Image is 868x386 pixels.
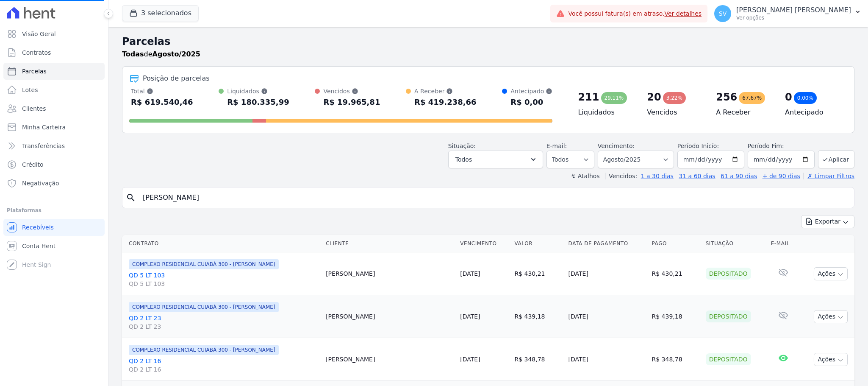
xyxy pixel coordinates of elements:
[3,119,105,136] a: Minha Carteira
[131,95,193,109] div: R$ 619.540,46
[129,357,319,374] a: QD 2 LT 16QD 2 LT 16
[706,268,751,280] div: Depositado
[129,365,319,374] span: QD 2 LT 16
[3,44,105,61] a: Contratos
[22,242,55,250] span: Conta Hent
[3,63,105,80] a: Parcelas
[702,235,768,252] th: Situação
[511,235,565,252] th: Valor
[721,173,757,179] a: 61 a 90 dias
[457,235,511,252] th: Vencimento
[3,100,105,117] a: Clientes
[7,205,101,215] div: Plataformas
[22,104,46,113] span: Clientes
[460,270,480,277] a: [DATE]
[707,2,868,25] button: SV [PERSON_NAME] [PERSON_NAME] Ver opções
[647,107,702,117] h4: Vencidos
[22,48,51,57] span: Contratos
[129,302,279,312] span: COMPLEXO RESIDENCIAL CUIABÁ 300 - [PERSON_NAME]
[739,92,765,104] div: 67,67%
[814,267,848,280] button: Ações
[818,150,854,168] button: Aplicar
[122,34,854,49] h2: Parcelas
[122,235,322,252] th: Contrato
[677,143,719,149] label: Período Inicío:
[448,151,543,168] button: Todos
[138,189,851,206] input: Buscar por nome do lote ou do cliente
[546,143,567,149] label: E-mail:
[129,259,279,269] span: COMPLEXO RESIDENCIAL CUIABÁ 300 - [PERSON_NAME]
[565,235,649,252] th: Data de Pagamento
[649,295,702,338] td: R$ 439,18
[748,142,815,151] label: Período Fim:
[641,173,674,179] a: 1 a 30 dias
[598,143,635,149] label: Vencimento:
[785,107,840,117] h4: Antecipado
[323,87,380,95] div: Vencidos
[322,252,457,295] td: [PERSON_NAME]
[460,313,480,320] a: [DATE]
[801,215,854,228] button: Exportar
[414,87,477,95] div: A Receber
[122,50,144,58] strong: Todas
[3,137,105,154] a: Transferências
[578,107,633,117] h4: Liquidados
[22,86,38,94] span: Lotes
[804,173,854,179] a: ✗ Limpar Filtros
[323,95,380,109] div: R$ 19.965,81
[706,353,751,365] div: Depositado
[22,142,65,150] span: Transferências
[460,356,480,363] a: [DATE]
[122,49,200,59] p: de
[568,9,702,18] span: Você possui fatura(s) em atraso.
[768,235,800,252] th: E-mail
[227,95,289,109] div: R$ 180.335,99
[565,295,649,338] td: [DATE]
[122,5,199,21] button: 3 selecionados
[3,156,105,173] a: Crédito
[129,345,279,355] span: COMPLEXO RESIDENCIAL CUIABÁ 300 - [PERSON_NAME]
[129,322,319,331] span: QD 2 LT 23
[679,173,715,179] a: 31 a 60 dias
[3,81,105,98] a: Lotes
[601,92,627,104] div: 29,11%
[22,179,59,187] span: Negativação
[131,87,193,95] div: Total
[455,154,472,165] span: Todos
[126,193,136,203] i: search
[22,30,56,38] span: Visão Geral
[322,235,457,252] th: Cliente
[763,173,800,179] a: + de 90 dias
[3,175,105,192] a: Negativação
[565,338,649,381] td: [DATE]
[647,90,661,104] div: 20
[22,223,54,232] span: Recebíveis
[736,14,851,21] p: Ver opções
[143,73,210,84] div: Posição de parcelas
[510,95,552,109] div: R$ 0,00
[3,219,105,236] a: Recebíveis
[129,314,319,331] a: QD 2 LT 23QD 2 LT 23
[227,87,289,95] div: Liquidados
[719,11,727,17] span: SV
[3,25,105,42] a: Visão Geral
[736,6,851,14] p: [PERSON_NAME] [PERSON_NAME]
[511,295,565,338] td: R$ 439,18
[814,353,848,366] button: Ações
[3,238,105,255] a: Conta Hent
[565,252,649,295] td: [DATE]
[153,50,200,58] strong: Agosto/2025
[448,143,476,149] label: Situação:
[706,310,751,322] div: Depositado
[716,90,737,104] div: 256
[22,123,66,131] span: Minha Carteira
[605,173,637,179] label: Vencidos:
[665,10,702,17] a: Ver detalhes
[22,67,47,76] span: Parcelas
[794,92,817,104] div: 0,00%
[649,235,702,252] th: Pago
[716,107,771,117] h4: A Receber
[22,160,44,169] span: Crédito
[511,252,565,295] td: R$ 430,21
[129,271,319,288] a: QD 5 LT 103QD 5 LT 103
